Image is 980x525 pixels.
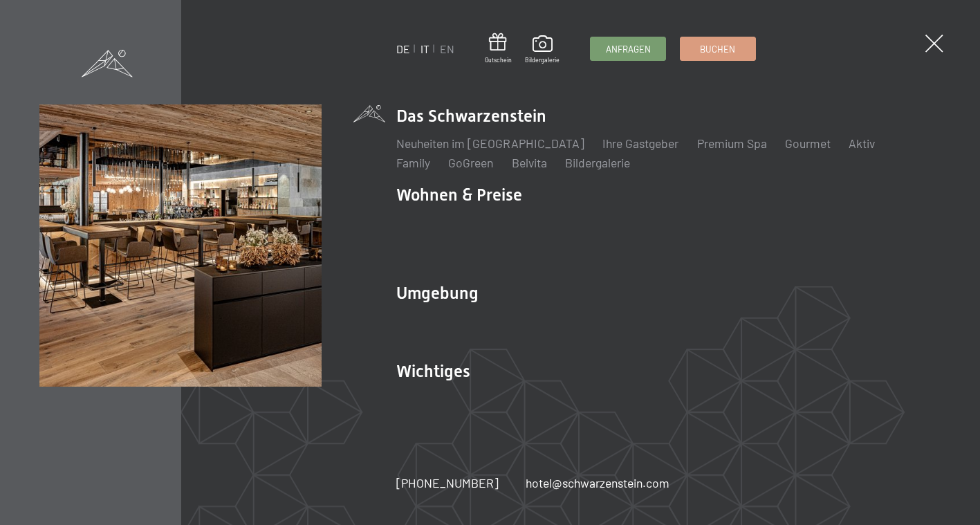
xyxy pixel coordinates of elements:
a: Gutschein [485,33,512,64]
a: Family [396,155,430,170]
a: Anfragen [591,37,665,60]
a: Gourmet [785,136,831,151]
span: Gutschein [485,56,512,64]
a: GoGreen [448,155,493,170]
a: Belvita [512,155,547,170]
a: Premium Spa [697,136,767,151]
span: Anfragen [606,43,651,55]
a: EN [440,42,454,55]
a: DE [396,42,410,55]
a: [PHONE_NUMBER] [396,475,499,492]
a: Bildergalerie [565,155,630,170]
a: Bildergalerie [525,35,560,64]
span: [PHONE_NUMBER] [396,475,499,490]
span: Bildergalerie [525,56,560,64]
span: Buchen [700,43,735,55]
a: Aktiv [849,136,875,151]
a: Buchen [681,37,755,60]
a: Neuheiten im [GEOGRAPHIC_DATA] [396,136,584,151]
a: IT [420,42,429,55]
a: hotel@schwarzenstein.com [526,475,669,492]
a: Ihre Gastgeber [602,136,678,151]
